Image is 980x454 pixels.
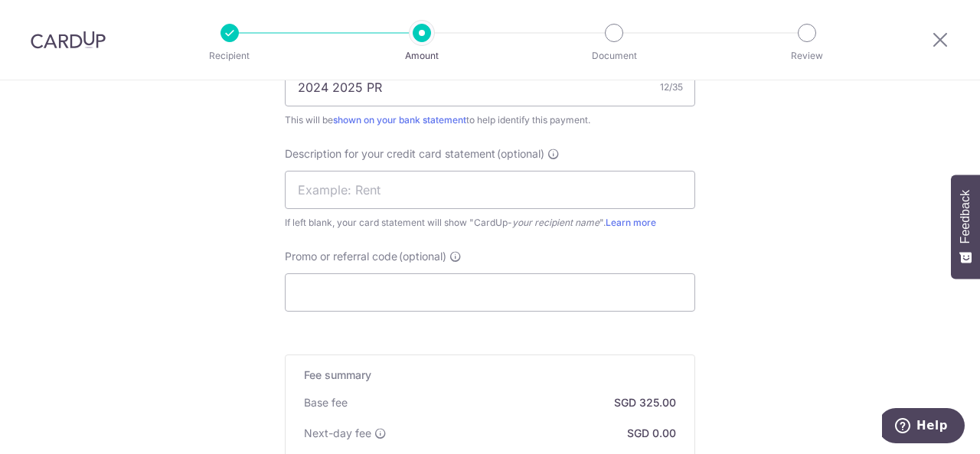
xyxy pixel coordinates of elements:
[614,395,676,410] p: SGD 325.00
[882,408,965,446] iframe: Opens a widget where you can find more information
[365,48,479,64] p: Amount
[304,395,348,410] p: Base fee
[285,249,397,264] span: Promo or referral code
[333,114,466,126] a: shown on your bank statement
[304,367,676,383] h5: Fee summary
[497,146,544,162] span: (optional)
[399,249,446,264] span: (optional)
[627,426,676,441] p: SGD 0.00
[606,217,656,228] a: Learn more
[660,80,683,95] div: 12/35
[173,48,286,64] p: Recipient
[959,190,972,243] span: Feedback
[512,217,599,228] i: your recipient name
[285,171,695,209] input: Example: Rent
[285,113,695,128] div: This will be to help identify this payment.
[285,146,495,162] span: Description for your credit card statement
[285,215,695,230] div: If left blank, your card statement will show "CardUp- ".
[31,31,106,49] img: CardUp
[750,48,864,64] p: Review
[557,48,671,64] p: Document
[304,426,371,441] p: Next-day fee
[951,175,980,279] button: Feedback - Show survey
